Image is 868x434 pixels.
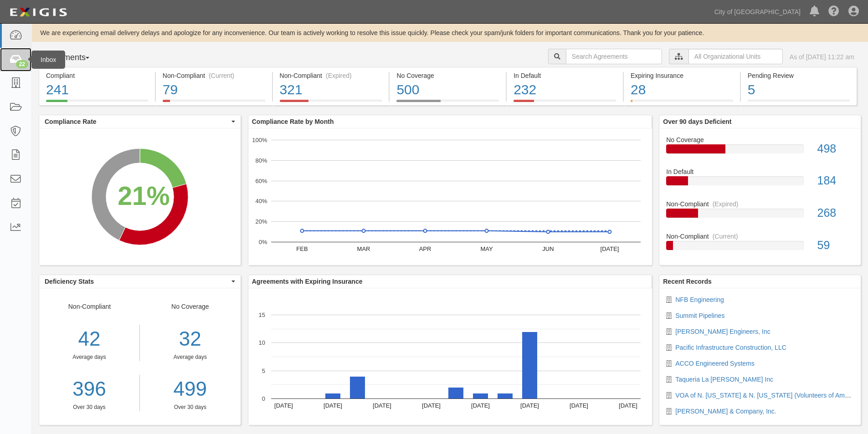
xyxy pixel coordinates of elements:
input: All Organizational Units [688,49,783,64]
div: Non-Compliant [659,199,861,209]
button: Deficiency Stats [39,275,241,288]
div: In Default [514,71,616,80]
div: Over 30 days [39,403,139,411]
i: Help Center - Complianz [828,6,839,17]
a: Non-Compliant(Current)59 [666,232,854,257]
div: Compliant [46,71,148,80]
svg: A chart. [39,128,241,265]
div: 42 [39,325,139,353]
div: Average days [147,353,234,361]
text: 20% [255,218,267,225]
a: ACCO Engineered Systems [675,360,755,367]
div: No Coverage [659,135,861,144]
div: Pending Review [748,71,850,80]
div: 5 [748,80,850,100]
div: Expiring Insurance [631,71,733,80]
text: 15 [258,311,265,318]
div: 22 [16,60,28,68]
a: Pacific Infrastructure Construction, LLC [675,344,786,351]
div: Non-Compliant [659,232,861,241]
text: [DATE] [373,402,391,409]
a: City of [GEOGRAPHIC_DATA] [710,3,805,21]
a: Pending Review5 [741,100,857,107]
a: Summit Pipelines [675,312,724,319]
img: logo-5460c22ac91f19d4615b14bd174203de0afe785f0fc80cf4dbbc73dc1793850b.png [7,4,70,20]
a: No Coverage500 [390,100,506,107]
a: Non-Compliant(Expired)321 [273,100,389,107]
div: (Expired) [326,71,352,80]
a: Non-Compliant(Current)79 [156,100,272,107]
text: [DATE] [570,402,588,409]
div: (Current) [209,71,234,80]
text: FEB [296,245,308,252]
button: Compliance Rate [39,115,241,128]
div: 232 [514,80,616,100]
text: 80% [255,157,267,164]
div: No Coverage [140,302,241,411]
div: We are experiencing email delivery delays and apologize for any inconvenience. Our team is active... [32,28,868,37]
div: In Default [659,167,861,176]
a: In Default232 [507,100,623,107]
svg: A chart. [248,128,652,265]
a: No Coverage498 [666,135,854,168]
a: 499 [147,375,234,403]
div: 28 [631,80,733,100]
a: In Default184 [666,167,854,199]
div: 21% [118,178,169,215]
div: As of [DATE] 11:22 am [790,52,854,61]
text: [DATE] [274,402,293,409]
a: [PERSON_NAME] & Company, Inc. [675,408,776,415]
text: JUN [542,245,554,252]
div: 32 [147,325,234,353]
a: 396 [39,375,139,403]
div: Inbox [31,51,65,69]
text: 40% [255,198,267,204]
div: (Current) [713,232,738,241]
text: MAY [480,245,493,252]
text: 100% [252,137,267,143]
span: Compliance Rate [45,117,229,126]
text: 0 [262,395,265,402]
b: Agreements with Expiring Insurance [252,278,363,285]
text: [DATE] [422,402,441,409]
a: Taqueria La [PERSON_NAME] Inc [675,376,773,383]
a: [PERSON_NAME] Engineers, Inc [675,328,770,335]
div: (Expired) [713,199,739,209]
svg: A chart. [248,288,652,425]
text: [DATE] [324,402,342,409]
span: Deficiency Stats [45,277,229,286]
div: Over 30 days [147,403,234,411]
a: NFB Engineering [675,296,724,303]
div: No Coverage [396,71,499,80]
div: Average days [39,353,139,361]
text: 5 [262,367,265,374]
div: 241 [46,80,148,100]
text: [DATE] [471,402,490,409]
div: 498 [811,141,861,157]
div: 268 [811,205,861,221]
a: VOA of N. [US_STATE] & N. [US_STATE] (Volunteers of America) [675,392,861,399]
button: Agreements [39,49,107,67]
text: [DATE] [520,402,539,409]
b: Over 90 days Deficient [663,118,731,125]
a: Non-Compliant(Expired)268 [666,199,854,232]
text: [DATE] [600,245,619,252]
b: Compliance Rate by Month [252,118,334,125]
b: Recent Records [663,278,712,285]
div: 184 [811,173,861,189]
input: Search Agreements [566,49,662,64]
div: 500 [396,80,499,100]
div: Non-Compliant (Expired) [280,71,382,80]
text: 10 [258,339,265,346]
text: 0% [258,239,267,245]
a: Expiring Insurance28 [624,100,740,107]
div: 59 [811,237,861,254]
text: APR [419,245,431,252]
div: 79 [163,80,265,100]
text: MAR [357,245,370,252]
